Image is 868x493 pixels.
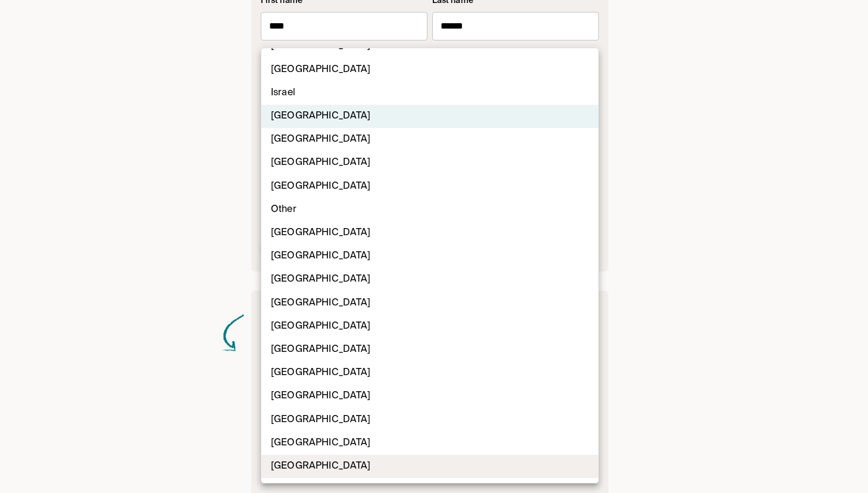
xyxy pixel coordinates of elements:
li: [GEOGRAPHIC_DATA] [261,432,598,455]
li: [GEOGRAPHIC_DATA] [261,338,598,361]
li: [GEOGRAPHIC_DATA] [261,58,598,82]
li: [GEOGRAPHIC_DATA] [261,408,598,432]
li: [GEOGRAPHIC_DATA] [261,315,598,338]
li: Other [261,198,598,221]
li: [GEOGRAPHIC_DATA] [261,175,598,198]
li: [GEOGRAPHIC_DATA] [261,268,598,291]
li: [GEOGRAPHIC_DATA] [261,292,598,315]
li: [GEOGRAPHIC_DATA] [261,221,598,245]
li: [GEOGRAPHIC_DATA] [261,245,598,268]
li: Israel [261,82,598,105]
li: [GEOGRAPHIC_DATA] [261,361,598,385]
li: [GEOGRAPHIC_DATA] [261,151,598,174]
li: [GEOGRAPHIC_DATA] [261,455,598,478]
li: [GEOGRAPHIC_DATA] [261,105,598,128]
li: [GEOGRAPHIC_DATA] [261,128,598,151]
li: [GEOGRAPHIC_DATA] [261,385,598,408]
